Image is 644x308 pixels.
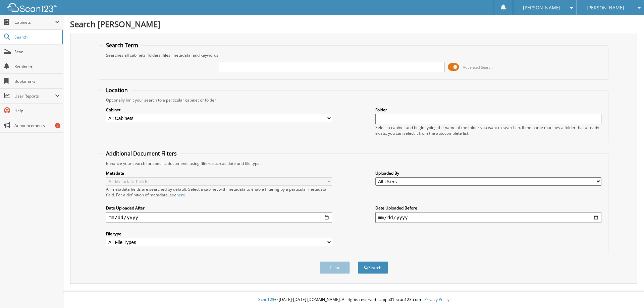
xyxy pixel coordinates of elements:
legend: Search Term [103,42,142,49]
label: Uploaded By [375,170,601,176]
legend: Additional Document Filters [103,150,180,157]
label: File type [106,231,332,237]
span: User Reports [14,93,55,99]
input: end [375,212,601,223]
h1: Search [PERSON_NAME] [70,18,637,29]
label: Metadata [106,170,332,176]
span: Scan123 [258,297,274,302]
span: Cabinets [14,19,55,25]
span: Reminders [14,64,60,69]
legend: Location [103,86,131,94]
span: Scan [14,49,60,55]
a: Privacy Policy [424,297,449,302]
label: Cabinet [106,107,332,113]
div: 1 [55,123,60,128]
button: Search [358,261,388,274]
div: Select a cabinet and begin typing the name of the folder you want to search in. If the name match... [375,125,601,136]
label: Folder [375,107,601,113]
div: All metadata fields are searched by default. Select a cabinet with metadata to enable filtering b... [106,186,332,198]
img: scan123-logo-white.svg [7,3,57,12]
div: © [DATE]-[DATE] [DOMAIN_NAME]. All rights reserved | appb01-scan123-com | [63,292,644,308]
label: Date Uploaded Before [375,205,601,211]
span: [PERSON_NAME] [523,6,560,10]
span: Bookmarks [14,78,60,84]
a: here [176,192,185,198]
span: Search [14,34,59,40]
div: Enhance your search for specific documents using filters such as date and file type. [103,161,605,166]
span: Advanced Search [463,65,493,70]
input: start [106,212,332,223]
button: Clear [320,261,350,274]
div: Searches all cabinets, folders, files, metadata, and keywords [103,52,605,58]
span: [PERSON_NAME] [587,6,624,10]
span: Announcements [14,123,60,128]
div: Optionally limit your search to a particular cabinet or folder [103,97,605,103]
span: Help [14,108,60,114]
label: Date Uploaded After [106,205,332,211]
